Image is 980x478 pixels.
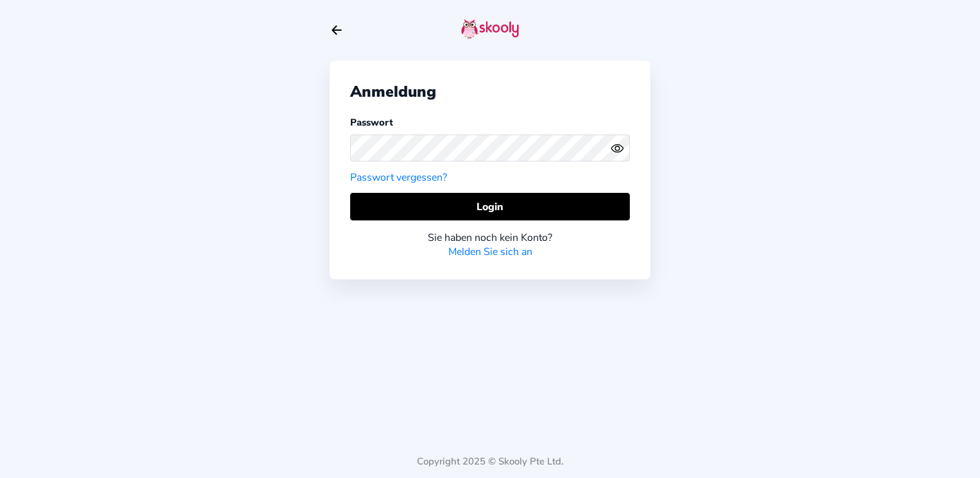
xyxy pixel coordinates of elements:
button: eye outlineeye off outline [611,142,630,155]
button: arrow back outline [330,23,344,37]
div: Anmeldung [350,81,630,102]
label: Passwort [350,116,393,129]
a: Passwort vergessen? [350,170,447,185]
div: Sie haben noch kein Konto? [350,231,630,245]
button: Login [350,193,630,220]
ion-icon: eye outline [611,142,624,155]
img: skooly-logo.png [461,19,519,39]
a: Melden Sie sich an [448,245,532,259]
